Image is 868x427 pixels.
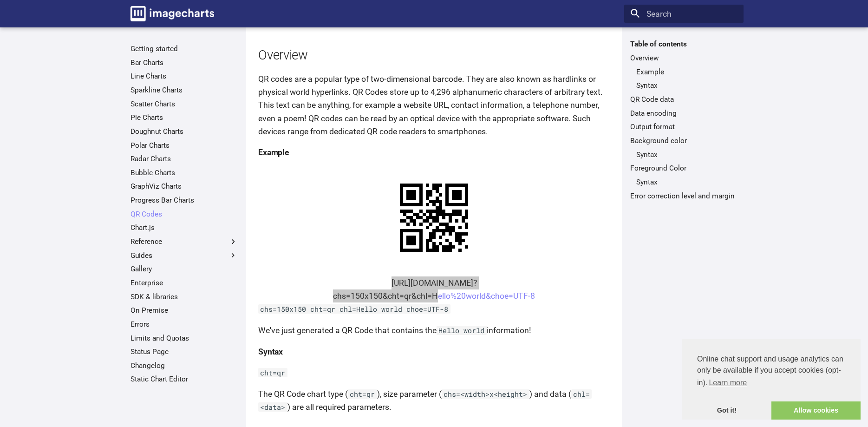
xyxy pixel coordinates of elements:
[630,164,737,173] a: Foreground Color
[333,278,535,301] a: [URL][DOMAIN_NAME]?chs=150x150&cht=qr&chl=Hello%20world&choe=UTF-8
[131,182,238,191] a: GraphViz Charts
[630,191,737,201] a: Error correction level and margin
[258,368,287,377] code: cht=qr
[442,389,529,399] code: chs=<width>x<height>
[630,136,737,145] a: Background color
[131,99,238,109] a: Scatter Charts
[697,354,846,390] span: Online chat support and usage analytics can only be available if you accept cookies (opt-in).
[630,122,737,131] a: Output format
[131,306,238,315] a: On Premise
[131,58,238,67] a: Bar Charts
[624,39,744,200] nav: Table of contents
[771,401,861,420] a: allow cookies
[630,177,737,187] nav: Foreground Color
[131,196,238,205] a: Progress Bar Charts
[258,388,610,414] p: The QR Code chart type ( ), size parameter ( ) and data ( ) are all required parameters.
[131,44,238,53] a: Getting started
[258,304,450,314] code: chs=150x150 cht=qr chl=Hello world choe=UTF-8
[258,146,610,159] h4: Example
[348,389,377,399] code: cht=qr
[682,339,861,420] div: cookieconsent
[258,72,610,138] p: QR codes are a popular type of two-dimensional barcode. They are also known as hardlinks or physi...
[258,324,610,337] p: We've just generated a QR Code that contains the information!
[131,264,238,274] a: Gallery
[630,109,737,118] a: Data encoding
[131,6,214,21] img: logo
[636,67,737,77] a: Example
[624,39,744,49] label: Table of contents
[131,154,238,164] a: Radar Charts
[131,320,238,329] a: Errors
[437,326,487,335] code: Hello world
[131,292,238,302] a: SDK & libraries
[384,167,484,268] img: chart
[630,53,737,63] a: Overview
[636,81,737,90] a: Syntax
[131,210,238,219] a: QR Codes
[131,223,238,232] a: Chart.js
[126,2,218,25] a: Image-Charts documentation
[258,46,610,65] h2: Overview
[131,72,238,81] a: Line Charts
[707,376,748,390] a: learn more about cookies
[636,150,737,159] a: Syntax
[682,401,771,420] a: dismiss cookie message
[131,334,238,343] a: Limits and Quotas
[131,127,238,136] a: Doughnut Charts
[131,85,238,95] a: Sparkline Charts
[624,5,744,23] input: Search
[131,113,238,122] a: Pie Charts
[131,168,238,177] a: Bubble Charts
[131,361,238,370] a: Changelog
[630,67,737,91] nav: Overview
[131,237,238,246] label: Reference
[636,177,737,187] a: Syntax
[131,141,238,150] a: Polar Charts
[131,251,238,260] label: Guides
[131,278,238,288] a: Enterprise
[630,150,737,159] nav: Background color
[131,374,238,384] a: Static Chart Editor
[131,347,238,356] a: Status Page
[630,95,737,104] a: QR Code data
[258,345,610,358] h4: Syntax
